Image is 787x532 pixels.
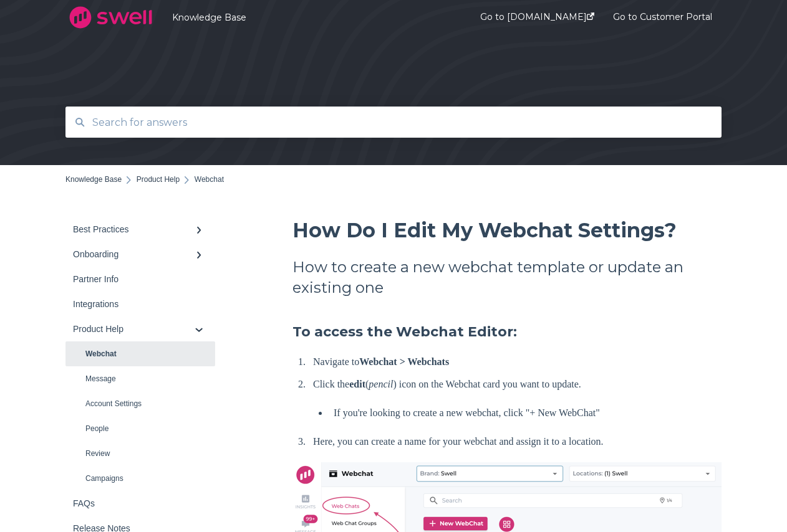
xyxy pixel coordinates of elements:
[73,498,195,508] div: FAQs
[73,299,195,309] div: Integrations
[65,316,215,341] a: Product Help
[65,366,215,391] a: Message
[195,175,224,184] span: Webchat
[137,175,180,184] a: Product Help
[292,323,722,341] h3: To access the Webchat Editor:
[359,356,449,367] strong: Webchat > Webchats
[65,292,215,316] a: Integrations
[308,376,722,421] li: Click the ( ) icon on the Webchat card you want to update.
[65,242,215,267] a: Onboarding
[65,416,215,441] a: People
[292,257,722,298] h2: How to create a new webchat template or update an existing one
[308,434,722,450] li: Here, you can create a name for your webchat and assign it to a location.
[369,379,393,389] em: pencil
[65,2,156,33] img: company logo
[65,466,215,491] a: Campaigns
[65,441,215,466] a: Review
[65,217,215,242] a: Best Practices
[73,324,195,334] div: Product Help
[85,109,703,136] input: Search for answers
[329,405,722,421] li: If you're looking to create a new webchat, click "+ New WebChat"
[73,274,195,284] div: Partner Info
[65,491,215,516] a: FAQs
[73,224,195,234] div: Best Practices
[73,249,195,259] div: Onboarding
[308,354,722,370] li: Navigate to
[292,218,677,242] span: How Do I Edit My Webchat Settings?
[65,267,215,292] a: Partner Info
[65,175,122,184] a: Knowledge Base
[349,379,365,389] strong: edit
[65,341,215,366] a: Webchat
[65,391,215,416] a: Account Settings
[172,12,443,23] a: Knowledge Base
